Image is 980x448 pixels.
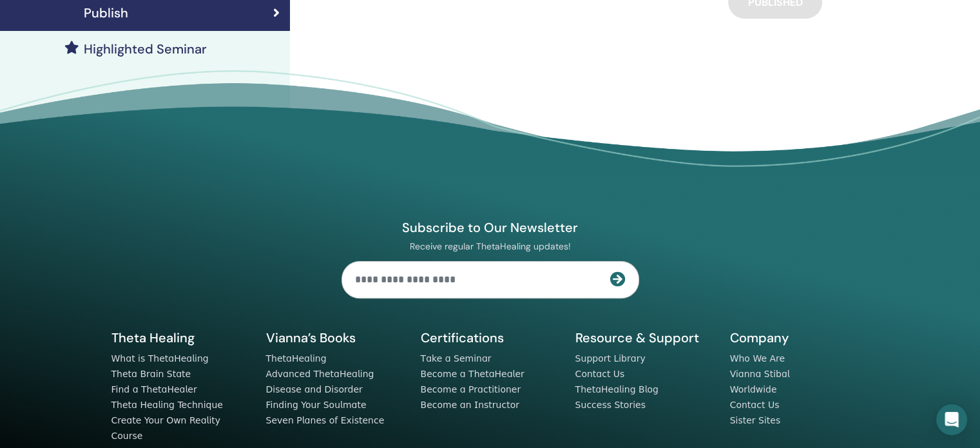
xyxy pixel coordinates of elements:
[730,329,869,346] h5: Company
[421,400,519,410] a: Become an Instructor
[575,329,715,346] h5: Resource & Support
[266,369,374,379] a: Advanced ThetaHealing
[111,329,251,346] h5: Theta Healing
[730,353,785,364] a: Who We Are
[730,384,777,394] a: Worldwide
[111,400,223,410] a: Theta Healing Technique
[421,369,524,379] a: Become a ThetaHealer
[266,329,405,346] h5: Vianna’s Books
[266,353,327,364] a: ThetaHealing
[575,384,658,394] a: ThetaHealing Blog
[730,415,781,425] a: Sister Sites
[421,329,560,346] h5: Certifications
[575,369,625,379] a: Contact Us
[266,384,363,394] a: Disease and Disorder
[421,353,492,364] a: Take a Seminar
[575,400,646,410] a: Success Stories
[111,415,221,441] a: Create Your Own Reality Course
[111,369,191,379] a: Theta Brain State
[111,384,197,394] a: Find a ThetaHealer
[84,41,207,57] h4: Highlighted Seminar
[84,5,128,21] h4: Publish
[730,400,780,410] a: Contact Us
[575,353,646,364] a: Support Library
[111,353,209,364] a: What is ThetaHealing
[341,219,639,236] h4: Subscribe to Our Newsletter
[730,369,790,379] a: Vianna Stibal
[421,384,521,394] a: Become a Practitioner
[266,400,367,410] a: Finding Your Soulmate
[341,240,639,252] p: Receive regular ThetaHealing updates!
[936,404,967,435] div: Open Intercom Messenger
[266,415,385,425] a: Seven Planes of Existence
